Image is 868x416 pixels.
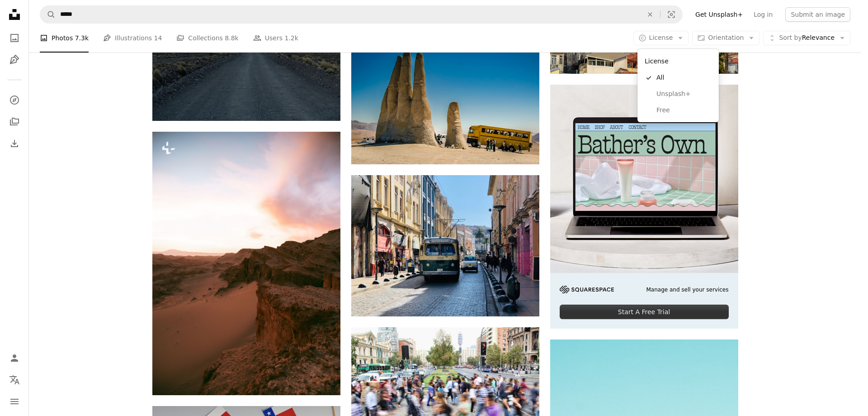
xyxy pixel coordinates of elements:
[649,34,673,41] span: License
[633,31,689,45] button: License
[656,73,712,82] span: All
[656,90,712,99] span: Unsplash+
[656,106,712,115] span: Free
[637,49,719,122] div: License
[641,53,715,70] div: License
